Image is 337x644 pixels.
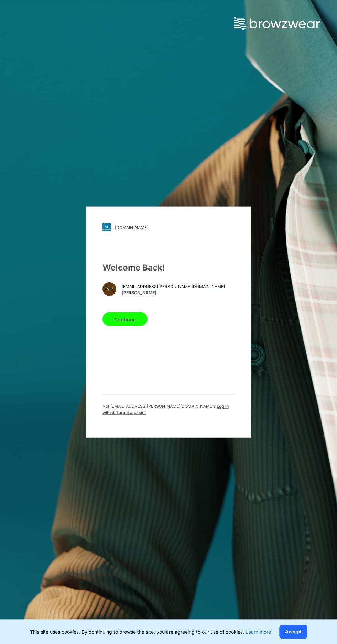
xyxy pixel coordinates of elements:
button: Continue [102,312,148,326]
img: svg+xml;base64,PHN2ZyB3aWR0aD0iMjgiIGhlaWdodD0iMjgiIHZpZXdCb3g9IjAgMCAyOCAyOCIgZmlsbD0ibm9uZSIgeG... [102,223,111,231]
div: NP [102,282,116,296]
span: [PERSON_NAME] [122,289,225,296]
div: [DOMAIN_NAME] [115,225,148,230]
p: This site uses cookies. By continuing to browse the site, you are agreeing to our use of cookies. [30,628,271,635]
a: Learn more [246,629,271,635]
div: Welcome Back! [102,262,235,274]
span: [EMAIL_ADDRESS][PERSON_NAME][DOMAIN_NAME] [122,283,225,289]
button: Accept [279,625,307,639]
img: browzwear-logo.73288ffb.svg [234,17,320,30]
p: Not [EMAIL_ADDRESS][PERSON_NAME][DOMAIN_NAME] ? [102,403,235,416]
a: [DOMAIN_NAME] [102,223,235,231]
